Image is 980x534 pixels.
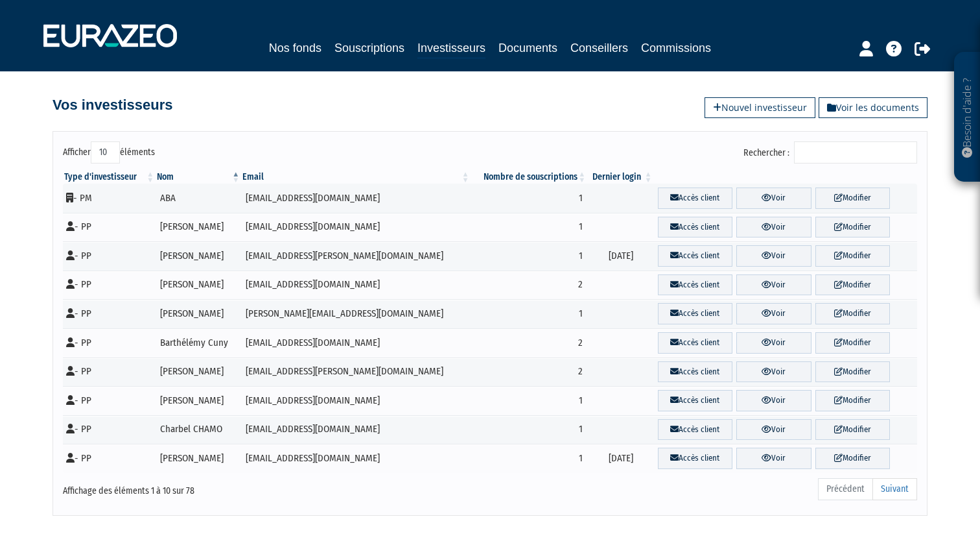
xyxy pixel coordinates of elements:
[815,448,890,469] a: Modifier
[658,419,732,441] a: Accès client
[241,358,471,387] td: [EMAIL_ADDRESS][PERSON_NAME][DOMAIN_NAME]
[63,299,156,328] td: - PP
[815,419,890,441] a: Modifier
[63,328,156,358] td: - PP
[471,444,588,473] td: 1
[241,241,471,271] td: [EMAIL_ADDRESS][PERSON_NAME][DOMAIN_NAME]
[471,213,588,242] td: 1
[736,217,811,238] a: Voir
[736,188,811,209] a: Voir
[736,390,811,411] a: Voir
[471,241,588,271] td: 1
[63,213,156,242] td: - PP
[471,328,588,358] td: 2
[815,303,890,324] a: Modifier
[241,386,471,415] td: [EMAIL_ADDRESS][DOMAIN_NAME]
[334,39,404,57] a: Souscriptions
[471,171,588,184] th: Nombre de souscriptions : activer pour trier la colonne par ordre croissant
[156,213,241,242] td: [PERSON_NAME]
[736,303,811,324] a: Voir
[241,299,471,328] td: [PERSON_NAME][EMAIL_ADDRESS][DOMAIN_NAME]
[587,444,653,473] td: [DATE]
[658,332,732,354] a: Accès client
[241,213,471,242] td: [EMAIL_ADDRESS][DOMAIN_NAME]
[658,390,732,411] a: Accès client
[63,477,408,498] div: Affichage des éléments 1 à 10 sur 78
[815,188,890,209] a: Modifier
[815,332,890,354] a: Modifier
[63,184,156,213] td: - PM
[872,478,917,500] a: Suivant
[241,171,471,184] th: Email : activer pour trier la colonne par ordre croissant
[498,39,557,57] a: Documents
[156,241,241,271] td: [PERSON_NAME]
[63,241,156,271] td: - PP
[658,361,732,383] a: Accès client
[658,274,732,296] a: Accès client
[658,245,732,267] a: Accès client
[815,217,890,238] a: Modifier
[63,358,156,387] td: - PP
[815,361,890,383] a: Modifier
[960,59,975,176] p: Besoin d'aide ?
[736,448,811,469] a: Voir
[241,328,471,358] td: [EMAIL_ADDRESS][DOMAIN_NAME]
[658,303,732,324] a: Accès client
[736,245,811,267] a: Voir
[471,386,588,415] td: 1
[43,24,177,47] img: 1732889491-logotype_eurazeo_blanc_rvb.png
[743,141,917,164] label: Rechercher :
[736,274,811,296] a: Voir
[815,245,890,267] a: Modifier
[641,39,711,57] a: Commissions
[156,358,241,387] td: [PERSON_NAME]
[63,444,156,473] td: - PP
[241,444,471,473] td: [EMAIL_ADDRESS][DOMAIN_NAME]
[587,171,653,184] th: Dernier login : activer pour trier la colonne par ordre croissant
[815,274,890,296] a: Modifier
[471,271,588,300] td: 2
[654,171,917,184] th: &nbsp;
[794,141,917,164] input: Rechercher :
[471,415,588,444] td: 1
[736,419,811,441] a: Voir
[570,39,628,57] a: Conseillers
[63,171,156,184] th: Type d'investisseur : activer pour trier la colonne par ordre croissant
[658,188,732,209] a: Accès client
[736,332,811,354] a: Voir
[156,328,241,358] td: Barthélémy Cuny
[63,386,156,415] td: - PP
[241,415,471,444] td: [EMAIL_ADDRESS][DOMAIN_NAME]
[156,415,241,444] td: Charbel CHAMO
[156,171,241,184] th: Nom : activer pour trier la colonne par ordre d&eacute;croissant
[815,390,890,411] a: Modifier
[156,271,241,300] td: [PERSON_NAME]
[156,184,241,213] td: ABA
[63,415,156,444] td: - PP
[587,241,653,271] td: [DATE]
[417,39,485,59] a: Investisseurs
[156,386,241,415] td: [PERSON_NAME]
[471,358,588,387] td: 2
[269,39,321,57] a: Nos fonds
[63,271,156,300] td: - PP
[705,97,815,118] a: Nouvel investisseur
[241,271,471,300] td: [EMAIL_ADDRESS][DOMAIN_NAME]
[91,141,120,164] select: Afficheréléments
[156,444,241,473] td: [PERSON_NAME]
[471,184,588,213] td: 1
[241,184,471,213] td: [EMAIL_ADDRESS][DOMAIN_NAME]
[63,141,155,164] label: Afficher éléments
[52,97,172,113] h4: Vos investisseurs
[736,361,811,383] a: Voir
[471,299,588,328] td: 1
[658,448,732,469] a: Accès client
[658,217,732,238] a: Accès client
[156,299,241,328] td: [PERSON_NAME]
[819,97,927,118] a: Voir les documents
